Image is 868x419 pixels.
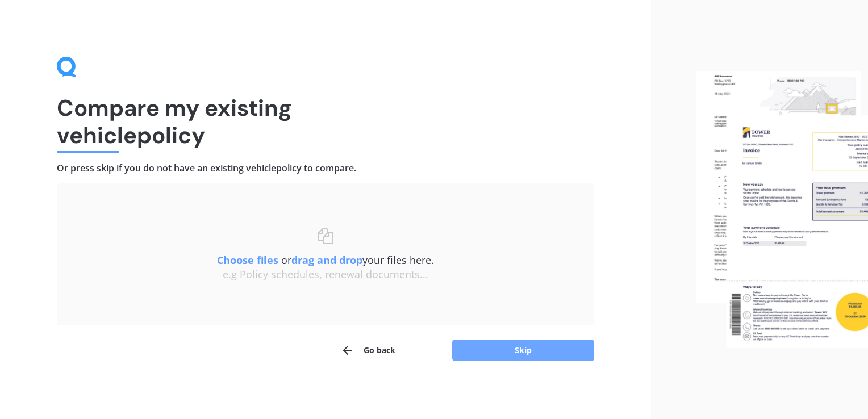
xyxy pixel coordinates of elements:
[57,162,594,174] h4: Or press skip if you do not have an existing vehicle policy to compare.
[291,253,362,267] b: drag and drop
[696,71,868,348] img: files.webp
[217,253,434,267] span: or your files here.
[57,94,594,149] h1: Compare my existing vehicle policy
[80,269,571,281] div: e.g Policy schedules, renewal documents...
[217,253,278,267] u: Choose files
[341,339,395,362] button: Go back
[452,340,594,361] button: Skip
